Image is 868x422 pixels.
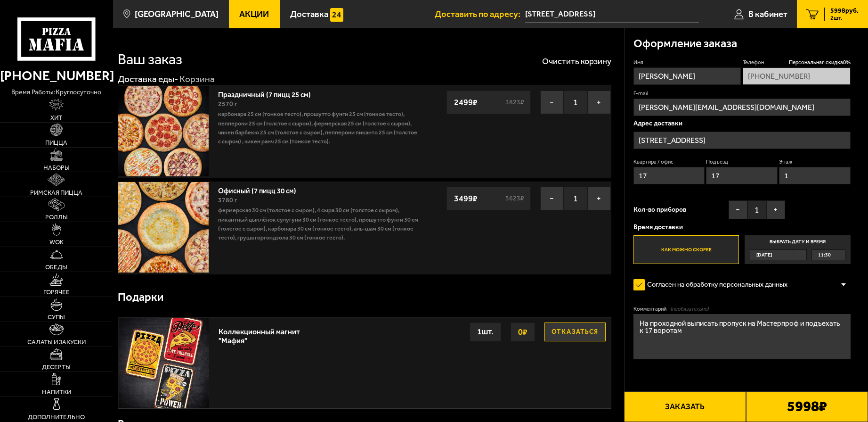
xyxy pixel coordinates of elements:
button: + [587,91,611,114]
label: Этаж [779,158,851,165]
span: Супы [48,314,65,320]
span: Римская пицца [30,190,82,196]
input: @ [633,99,851,116]
label: Согласен на обработку персональных данных [633,275,796,293]
button: + [587,187,611,210]
span: В кабинет [748,10,787,18]
span: 2570 г [218,100,237,108]
p: Время доставки [633,224,851,231]
button: − [540,187,564,210]
span: Горячее [43,289,70,295]
button: Заказать [624,391,746,422]
label: E-mail [633,90,851,97]
label: Имя [633,58,741,66]
span: Хит [50,115,62,121]
input: Имя [633,67,741,85]
span: Санкт-Петербург, Пушкинский район, посёлок Шушары, Московское шоссе, 19к2Б [525,6,699,23]
span: Доставить по адресу: [435,10,525,18]
button: + [766,200,785,219]
label: Подъезд [706,158,778,165]
a: Коллекционный магнит "Мафия"Отказаться0₽1шт. [118,317,611,408]
div: Коллекционный магнит "Мафия" [219,323,305,345]
p: Адрес доставки [633,120,851,127]
label: Выбрать дату и время [745,235,851,264]
h1: Ваш заказ [118,52,182,67]
label: Телефон [743,58,850,66]
s: 5623 ₽ [504,195,526,202]
span: Роллы [45,214,68,220]
span: WOK [49,239,64,245]
span: Напитки [42,389,71,395]
h3: Подарки [118,291,163,303]
button: − [729,200,747,219]
img: 15daf4d41897b9f0e9f617042186c801.svg [330,8,344,22]
span: (необязательно) [671,305,709,313]
div: Корзина [179,74,215,85]
button: Отказаться [544,323,606,341]
a: Праздничный (7 пицц 25 см) [218,88,320,99]
p: Карбонара 25 см (тонкое тесто), Прошутто Фунги 25 см (тонкое тесто), Пепперони 25 см (толстое с с... [218,109,419,146]
span: Наборы [43,165,70,171]
b: 5998 ₽ [787,399,827,414]
span: [GEOGRAPHIC_DATA] [135,10,219,18]
strong: 2499 ₽ [452,93,480,111]
strong: 0 ₽ [516,323,530,341]
s: 3823 ₽ [504,99,526,106]
span: Кол-во приборов [633,207,686,213]
span: 11:30 [818,250,831,260]
p: Фермерская 30 см (толстое с сыром), 4 сыра 30 см (толстое с сыром), Пикантный цыплёнок сулугуни 3... [218,206,419,242]
span: Акции [239,10,269,18]
span: Доставка [290,10,328,18]
span: 1 [747,200,766,219]
button: − [540,91,564,114]
label: Как можно скорее [633,235,739,264]
button: Очистить корзину [542,57,611,66]
span: 1 [564,187,587,210]
span: 3780 г [218,196,237,204]
input: Ваш адрес доставки [525,6,699,23]
span: Обеды [45,264,67,270]
span: Десерты [42,364,71,370]
strong: 3499 ₽ [452,190,480,207]
span: 5998 руб. [830,8,859,14]
div: 1 шт. [470,323,501,341]
span: 1 [564,91,587,114]
span: Дополнительно [28,414,85,420]
a: Офисный (7 пицц 30 см) [218,184,305,195]
a: Доставка еды- [118,74,178,84]
span: 2 шт. [830,15,859,21]
span: Персональная скидка 0 % [789,58,851,66]
span: Салаты и закуски [27,339,86,345]
span: Пицца [45,140,67,146]
label: Квартира / офис [633,158,705,165]
input: +7 ( [743,67,850,85]
label: Комментарий [633,305,851,313]
span: [DATE] [756,250,772,260]
h3: Оформление заказа [633,38,737,49]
